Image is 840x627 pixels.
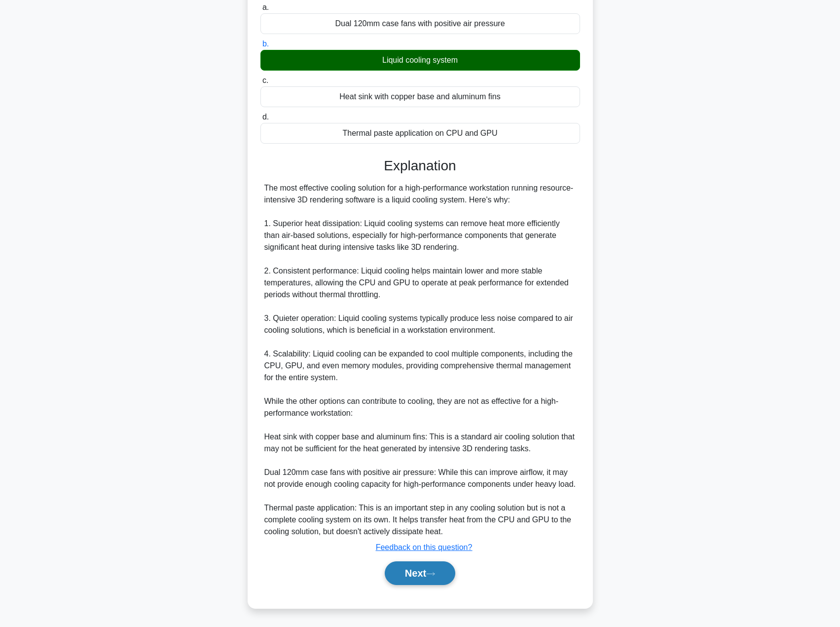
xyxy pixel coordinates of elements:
[260,13,580,34] div: Dual 120mm case fans with positive air pressure
[385,561,455,585] button: Next
[260,50,580,71] div: Liquid cooling system
[262,76,268,84] span: c.
[260,86,580,107] div: Heat sink with copper base and aluminum fins
[264,182,576,538] div: The most effective cooling solution for a high-performance workstation running resource-intensive...
[376,543,473,551] a: Feedback on this question?
[266,157,574,174] h3: Explanation
[262,3,269,11] span: a.
[260,123,580,144] div: Thermal paste application on CPU and GPU
[262,113,269,121] span: d.
[262,39,269,48] span: b.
